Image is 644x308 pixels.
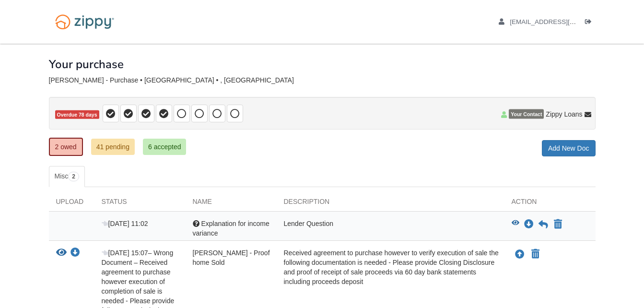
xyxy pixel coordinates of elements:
button: Upload Laura Somers - Proof home Sold [514,248,526,261]
a: 6 accepted [143,139,187,155]
div: Lender Question [277,219,504,238]
h1: Your purchase [49,58,124,71]
a: Download Explanation for income variance [524,221,534,228]
img: Logo [49,10,120,34]
a: Download Laura Somers - Proof home Sold [70,249,80,257]
span: Explanation for income variance [193,220,269,237]
div: [PERSON_NAME] - Purchase • [GEOGRAPHIC_DATA] • , [GEOGRAPHIC_DATA] [49,76,596,84]
div: Upload [49,197,94,211]
button: View Explanation for income variance [512,220,519,229]
button: View Laura Somers - Proof home Sold [56,248,67,258]
div: Description [277,197,504,211]
button: Declare Laura Somers - Proof home Sold not applicable [530,249,540,260]
span: [PERSON_NAME] - Proof home Sold [193,249,270,266]
span: 2 [68,172,79,181]
a: Add New Doc [542,140,596,156]
div: Name [186,197,277,211]
button: Declare Explanation for income variance not applicable [553,219,563,230]
span: salgadoql@gmail.com [510,18,620,25]
span: Overdue 78 days [55,110,99,119]
a: Log out [585,18,596,28]
a: 2 owed [49,138,83,156]
span: [DATE] 15:07 [102,249,148,257]
span: Zippy Loans [546,109,582,119]
a: edit profile [499,18,620,28]
div: Action [504,197,596,211]
a: Misc [49,166,85,187]
div: Status [94,197,186,211]
a: 41 pending [91,139,135,155]
span: Your Contact [509,109,544,119]
span: [DATE] 11:02 [102,220,148,227]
